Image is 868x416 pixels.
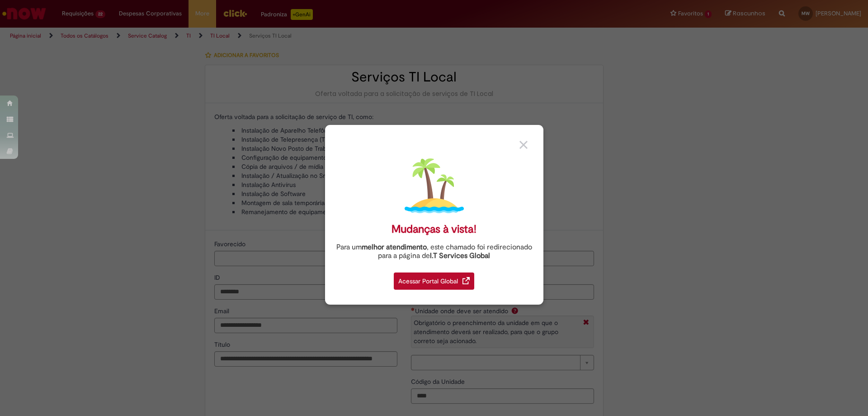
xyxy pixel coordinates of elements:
[394,273,474,290] div: Acessar Portal Global
[462,277,470,284] img: redirect_link.png
[392,223,476,236] div: Mudanças à vista!
[362,243,427,252] strong: melhor atendimento
[394,268,474,290] a: Acessar Portal Global
[430,246,490,260] a: I.T Services Global
[405,156,464,215] img: island.png
[519,141,528,149] img: close_button_grey.png
[332,243,537,260] div: Para um , este chamado foi redirecionado para a página de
